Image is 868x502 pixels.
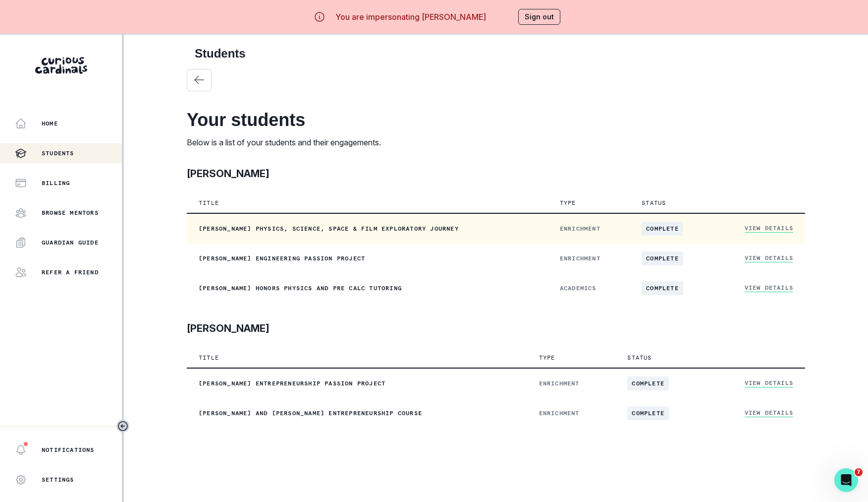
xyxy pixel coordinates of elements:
p: [PERSON_NAME] [187,321,270,336]
p: [PERSON_NAME] Entrepreneurship Passion Project [199,379,515,387]
p: ENRICHMENT [539,379,604,387]
p: Settings [42,476,74,484]
p: [PERSON_NAME] and [PERSON_NAME] Entrepreneurship Course [199,409,515,417]
p: You are impersonating [PERSON_NAME] [335,11,486,23]
p: Browse Mentors [42,209,99,217]
p: Type [539,354,555,362]
p: [PERSON_NAME] honors physics and pre calc tutoring [199,284,536,292]
p: Home [42,120,58,127]
p: ENRICHMENT [560,225,618,233]
p: ACADEMICS [560,284,618,292]
p: [PERSON_NAME] Physics, Science, Space & Film Exploratory Journey [199,225,536,233]
button: Toggle sidebar [116,420,129,433]
img: Curious Cardinals Logo [35,57,87,74]
span: complete [642,281,683,295]
a: View Details [745,379,793,387]
a: View Details [745,284,793,292]
span: complete [642,222,683,236]
a: View Details [745,409,793,417]
p: [PERSON_NAME] [187,166,270,181]
span: complete [627,376,669,390]
p: Notifications [42,446,95,454]
h2: Your students [187,109,805,130]
p: [PERSON_NAME] Engineering Passion Project [199,254,536,262]
p: Below is a list of your students and their engagements. [187,136,805,148]
p: ENRICHMENT [539,409,604,417]
iframe: Intercom live chat [834,468,858,492]
a: View Details [745,224,793,233]
p: Students [42,149,74,157]
span: complete [642,251,683,265]
p: Type [560,199,576,207]
h2: Students [195,47,797,61]
p: Title [199,199,219,207]
span: complete [627,406,669,420]
p: Status [627,354,651,362]
p: ENRICHMENT [560,254,618,262]
p: Billing [42,179,70,187]
p: Refer a friend [42,268,99,276]
p: Title [199,354,219,362]
a: View Details [745,254,793,262]
p: Guardian Guide [42,239,99,247]
span: 7 [855,468,863,476]
p: Status [642,199,666,207]
button: Sign out [518,9,560,25]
